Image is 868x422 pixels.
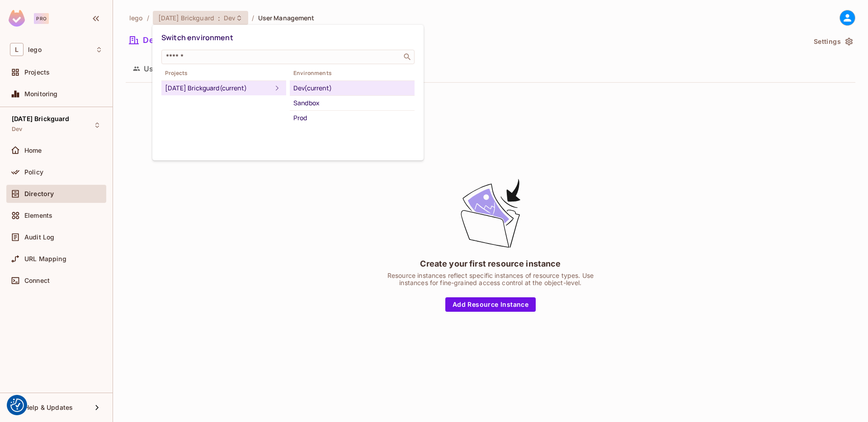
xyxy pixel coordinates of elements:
[10,399,24,412] img: Revisit consent button
[290,70,415,77] span: Environments
[161,70,286,77] span: Projects
[293,83,411,94] div: Dev (current)
[293,113,411,123] div: Prod
[165,83,272,94] div: [DATE] Brickguard (current)
[10,399,24,412] button: Consent Preferences
[293,98,411,108] div: Sandbox
[161,33,233,42] span: Switch environment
